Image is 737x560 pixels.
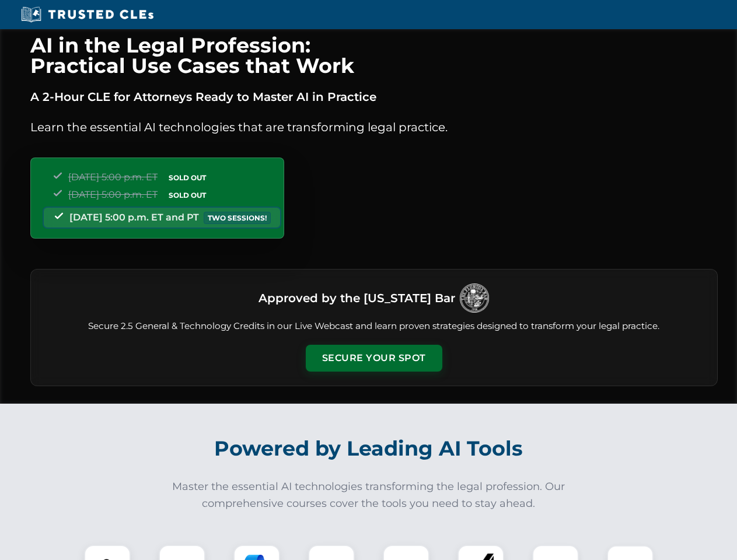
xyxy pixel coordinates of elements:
h2: Powered by Leading AI Tools [46,428,692,469]
span: [DATE] 5:00 p.m. ET [68,189,158,200]
img: Logo [460,283,489,313]
p: Learn the essential AI technologies that are transforming legal practice. [30,118,718,136]
img: Trusted CLEs [18,6,157,23]
p: Master the essential AI technologies transforming the legal profession. Our comprehensive courses... [165,478,573,512]
h1: AI in the Legal Profession: Practical Use Cases that Work [30,35,718,76]
span: [DATE] 5:00 p.m. ET [68,171,158,183]
p: A 2-Hour CLE for Attorneys Ready to Master AI in Practice [30,87,718,106]
p: Secure 2.5 General & Technology Credits in our Live Webcast and learn proven strategies designed ... [45,320,703,333]
span: SOLD OUT [165,189,210,201]
button: Secure Your Spot [306,345,442,372]
h3: Approved by the [US_STATE] Bar [259,288,455,309]
span: SOLD OUT [165,171,210,184]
